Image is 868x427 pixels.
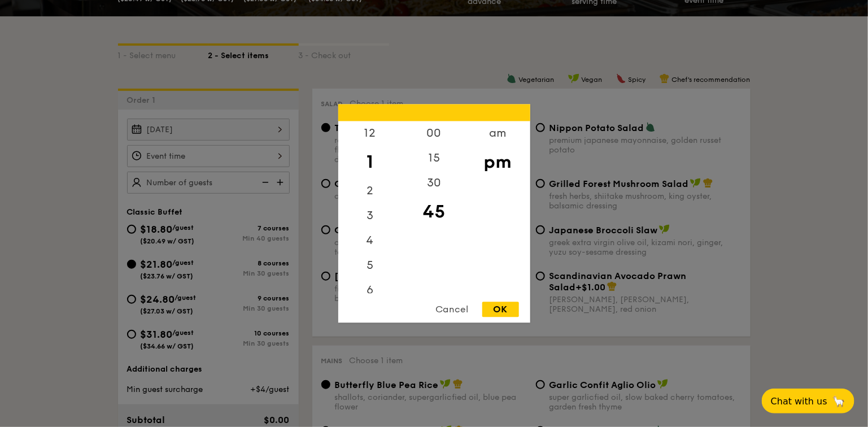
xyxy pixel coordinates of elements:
[466,121,530,146] div: am
[338,121,402,146] div: 12
[762,389,854,413] button: Chat with us🦙
[771,396,827,407] span: Chat with us
[338,146,402,179] div: 1
[338,229,402,254] div: 4
[338,254,402,278] div: 5
[832,395,845,408] span: 🦙
[402,196,466,229] div: 45
[338,278,402,303] div: 6
[338,204,402,229] div: 3
[402,121,466,146] div: 00
[466,146,530,179] div: pm
[402,171,466,196] div: 30
[402,146,466,171] div: 15
[338,179,402,204] div: 2
[425,302,480,317] div: Cancel
[482,302,519,317] div: OK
